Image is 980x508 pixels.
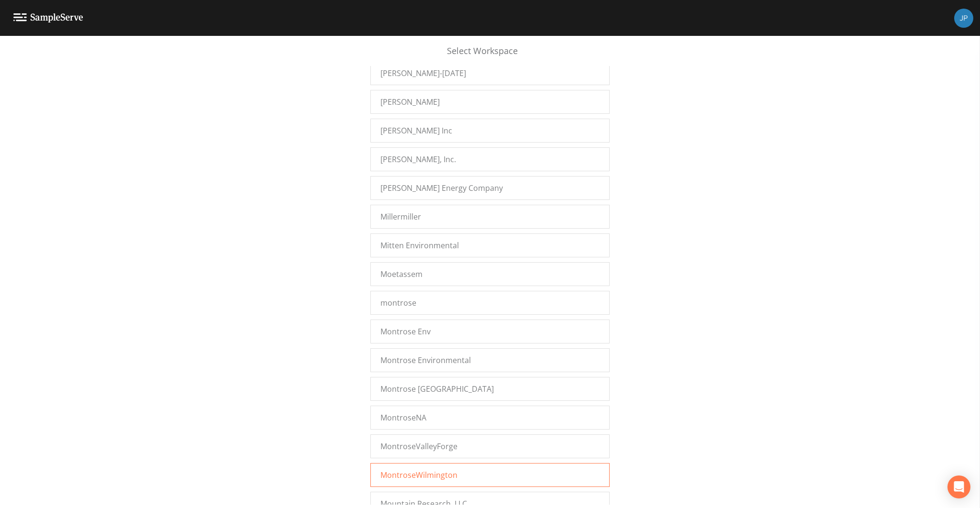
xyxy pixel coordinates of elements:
[370,348,610,372] a: Montrose Environmental
[380,96,440,108] span: [PERSON_NAME]
[954,9,973,28] img: 41241ef155101aa6d92a04480b0d0000
[947,475,970,498] div: Open Intercom Messenger
[380,441,457,452] span: MontroseValleyForge
[370,90,610,114] a: [PERSON_NAME]
[370,44,610,66] div: Select Workspace
[370,291,610,315] a: montrose
[13,13,83,22] img: logo
[380,326,431,337] span: Montrose Env
[380,67,466,79] span: [PERSON_NAME]-[DATE]
[380,469,457,481] span: MontroseWilmington
[370,463,610,487] a: MontroseWilmington
[370,147,610,171] a: [PERSON_NAME], Inc.
[380,383,494,395] span: Montrose [GEOGRAPHIC_DATA]
[380,297,416,309] span: montrose
[380,240,459,251] span: Mitten Environmental
[380,268,423,280] span: Moetassem
[370,176,610,200] a: [PERSON_NAME] Energy Company
[380,125,452,136] span: [PERSON_NAME] Inc
[380,412,426,423] span: MontroseNA
[370,205,610,229] a: Millermiller
[370,119,610,143] a: [PERSON_NAME] Inc
[380,354,471,366] span: Montrose Environmental
[370,406,610,430] a: MontroseNA
[370,262,610,286] a: Moetassem
[370,320,610,343] a: Montrose Env
[380,182,503,194] span: [PERSON_NAME] Energy Company
[380,154,456,165] span: [PERSON_NAME], Inc.
[370,61,610,85] a: [PERSON_NAME]-[DATE]
[380,211,421,222] span: Millermiller
[370,434,610,458] a: MontroseValleyForge
[370,377,610,401] a: Montrose [GEOGRAPHIC_DATA]
[370,233,610,257] a: Mitten Environmental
